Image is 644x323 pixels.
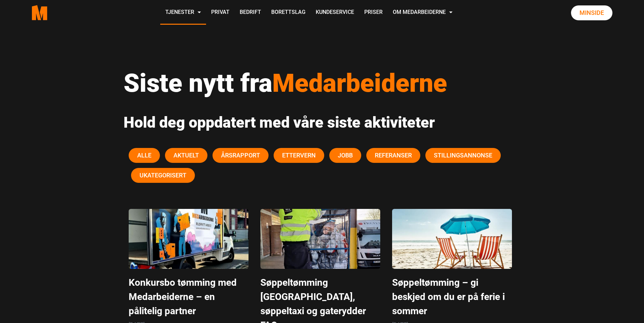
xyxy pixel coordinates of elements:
span: Ukategorisert [140,172,186,179]
span: Ettervern [282,152,316,159]
h2: Hold deg oppdatert med våre siste aktiviteter [124,113,521,132]
a: Kundeservice [311,1,359,25]
a: Bedrift [235,1,266,25]
button: Alle [129,148,160,163]
img: Hvem-tømmer-søppel-i-Oslo [260,209,380,269]
a: Les mer om Søppeltømming Oslo, søppeltaxi og gaterydder FAQ featured image [260,234,380,242]
h1: Siste nytt fra [124,68,521,98]
span: Aktuelt [173,152,199,159]
button: Aktuelt [165,148,207,163]
span: Alle [137,152,151,159]
button: Referanser [366,148,420,163]
span: Årsrapport [221,152,260,159]
span: Referanser [375,152,412,159]
button: Årsrapport [213,148,269,163]
a: Minside [571,5,612,20]
a: Tjenester [160,1,206,25]
button: Ettervern [274,148,324,163]
img: søppeltomming-oslo-sommerferie [392,209,512,269]
button: Ukategorisert [131,168,195,183]
a: Borettslag [266,1,311,25]
a: Priser [359,1,388,25]
a: Les mer om Konkursbo tømming med Medarbeiderne – en pålitelig partner main title [129,277,237,317]
button: Jobb [329,148,361,163]
button: Stillingsannonse [425,148,501,163]
a: Les mer om Konkursbo tømming med Medarbeiderne – en pålitelig partner featured image [129,234,249,242]
a: Les mer om Søppeltømming – gi beskjed om du er på ferie i sommer featured image [392,234,512,242]
a: Om Medarbeiderne [388,1,458,25]
img: konkursbo tømming [129,209,249,269]
a: Privat [206,1,235,25]
span: Stillingsannonse [434,152,492,159]
span: Jobb [338,152,353,159]
a: Les mer om Søppeltømming – gi beskjed om du er på ferie i sommer main title [392,277,505,317]
span: Medarbeiderne [272,68,447,98]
